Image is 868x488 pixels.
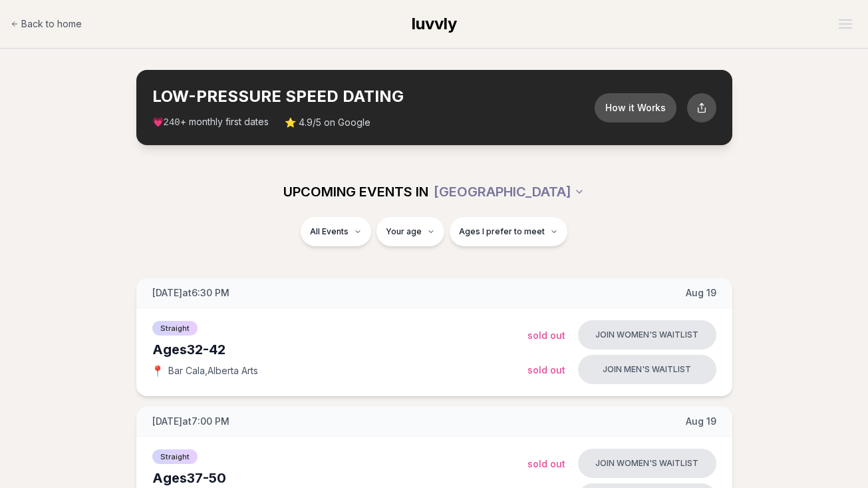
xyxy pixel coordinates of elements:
span: Sold Out [527,364,565,375]
button: [GEOGRAPHIC_DATA] [434,177,585,206]
span: Sold Out [527,458,565,469]
div: Ages 32-42 [152,340,527,359]
span: 240 [164,117,180,128]
button: Join women's waitlist [578,449,716,478]
span: 📍 [152,366,163,376]
span: ⭐ 4.9/5 on Google [285,116,370,129]
span: Back to home [21,17,82,31]
button: All Events [301,217,371,246]
button: Open menu [833,14,857,34]
span: 💗 + monthly first dates [152,115,269,129]
button: Ages I prefer to meet [450,217,567,246]
button: Your age [376,217,444,246]
span: Your age [386,226,422,237]
a: Back to home [11,11,82,37]
span: Straight [152,449,198,464]
span: Sold Out [527,330,565,341]
button: How it Works [595,93,676,122]
span: All Events [310,226,349,237]
span: UPCOMING EVENTS IN [283,182,428,201]
button: Join women's waitlist [578,320,716,350]
div: Ages 37-50 [152,469,527,487]
span: [DATE] at 6:30 PM [152,286,229,300]
span: Aug 19 [686,415,716,428]
a: luvvly [412,13,457,35]
span: Bar Cala , Alberta Arts [168,364,258,377]
span: Straight [152,321,198,336]
span: Aug 19 [686,286,716,300]
span: Ages I prefer to meet [459,226,545,237]
span: [DATE] at 7:00 PM [152,415,229,428]
h2: LOW-PRESSURE SPEED DATING [152,86,595,107]
button: Join men's waitlist [578,355,716,384]
span: luvvly [412,14,457,33]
